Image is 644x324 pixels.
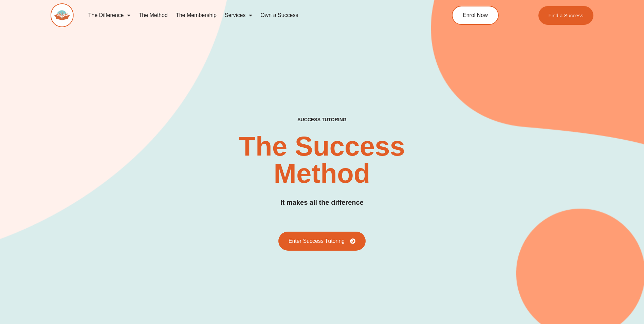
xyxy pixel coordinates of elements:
[538,6,594,25] a: Find a Success
[199,133,445,187] h2: The Success Method
[84,7,135,23] a: The Difference
[134,7,171,23] a: The Method
[549,13,584,18] span: Find a Success
[172,7,221,23] a: The Membership
[84,7,421,23] nav: Menu
[256,7,302,23] a: Own a Success
[452,6,499,25] a: Enrol Now
[289,238,345,244] span: Enter Success Tutoring
[463,13,488,18] span: Enrol Now
[278,232,366,251] a: Enter Success Tutoring
[242,117,403,123] h4: SUCCESS TUTORING​
[221,7,256,23] a: Services
[280,197,364,208] h3: It makes all the difference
